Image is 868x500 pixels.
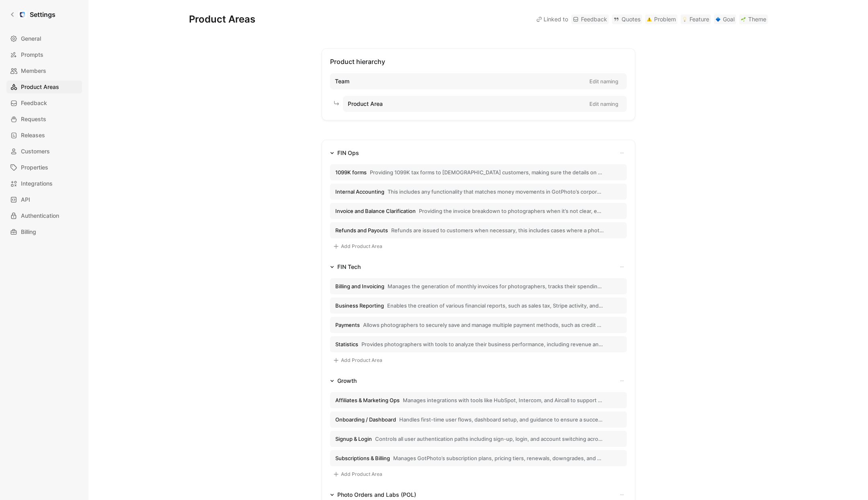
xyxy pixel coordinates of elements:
a: Authentication [6,209,82,222]
button: 1099K formsProviding 1099K tax forms to [DEMOGRAPHIC_DATA] customers, making sure the details on ... [330,164,627,180]
img: ⚠️ [647,17,652,22]
span: Allows photographers to securely save and manage multiple payment methods, such as credit cards a... [363,321,604,329]
a: 🌱Theme [739,14,768,24]
button: Billing and InvoicingManages the generation of monthly invoices for photographers, tracks their s... [330,278,627,294]
span: Billing and Invoicing [335,283,384,290]
div: Photo Orders and Labs (POL) [337,490,416,500]
button: Edit naming [586,76,622,87]
span: Providing 1099K tax forms to [DEMOGRAPHIC_DATA] customers, making sure the details on the form ar... [370,169,604,176]
span: Affiliates & Marketing Ops [335,397,400,404]
div: Linked to [536,14,568,24]
span: Releases [21,130,45,140]
span: Manages GotPhoto’s subscription plans, pricing tiers, renewals, downgrades, and automated billing... [393,455,604,462]
span: Subscriptions & Billing [335,455,390,462]
button: Affiliates & Marketing OpsManages integrations with tools like HubSpot, Intercom, and Aircall to ... [330,392,627,408]
a: Settings [6,6,59,23]
span: Handles first-time user flows, dashboard setup, and guidance to ensure a successful first job. Po... [399,416,604,423]
span: Provides photographers with tools to analyze their business performance, including revenue and co... [361,341,604,348]
span: This includes any functionality that matches money movements in GotPhoto’s corporate bank account... [388,188,604,195]
button: Photo Orders and Labs (POL) [327,490,419,500]
a: Quotes [612,14,642,24]
a: Customers [6,145,82,158]
h1: Settings [30,10,55,19]
img: 🌱 [741,17,746,22]
span: Product hierarchy [330,58,385,66]
button: Growth [327,376,360,386]
span: Business Reporting [335,302,384,309]
div: FIN Tech [337,262,361,272]
a: Properties [6,161,82,174]
img: 💡 [682,17,687,22]
span: Internal Accounting [335,188,384,195]
div: Growth [337,376,357,386]
span: Providing the invoice breakdown to photographers when it’s not clear, explaining what each line m... [419,207,604,215]
span: Payments [335,321,360,329]
span: Integrations [21,179,53,188]
span: Manages the generation of monthly invoices for photographers, tracks their spending. This include... [388,283,604,290]
button: FIN Tech [327,262,364,272]
span: Product Areas [21,82,59,92]
a: General [6,32,82,45]
span: Manages integrations with tools like HubSpot, Intercom, and Aircall to support customer success, ... [403,397,604,404]
span: Product Area [348,99,383,109]
a: ⚠️Problem [645,14,677,24]
a: Integrations [6,177,82,190]
button: Add Product Area [330,242,385,251]
span: Requests [21,114,46,124]
button: Subscriptions & BillingManages GotPhoto’s subscription plans, pricing tiers, renewals, downgrades... [330,450,627,466]
span: Invoice and Balance Clarification [335,207,416,215]
span: Properties [21,163,48,172]
a: Requests [6,113,82,126]
div: FIN Ops [337,148,359,158]
span: 1099K forms [335,169,367,176]
a: Feedback [6,97,82,110]
span: Customers [21,147,50,156]
span: Onboarding / Dashboard [335,416,396,423]
span: Refunds and Payouts [335,227,388,234]
h1: Product Areas [189,13,255,26]
a: 🔷Goal [714,14,736,24]
button: Internal AccountingThis includes any functionality that matches money movements in GotPhoto’s cor... [330,184,627,200]
a: Billing [6,225,82,238]
button: Refunds and PayoutsRefunds are issued to customers when necessary, this includes cases where a ph... [330,222,627,238]
button: Add Product Area [330,355,385,365]
span: Prompts [21,50,43,60]
img: 🔷 [716,17,720,22]
span: Signup & Login [335,435,372,442]
a: Releases [6,129,82,142]
a: 💡Feature [681,14,711,24]
a: API [6,193,82,206]
button: PaymentsAllows photographers to securely save and manage multiple payment methods, such as credit... [330,317,627,333]
span: API [21,195,30,205]
a: Product Areas [6,81,82,93]
button: Business ReportingEnables the creation of various financial reports, such as sales tax, Stripe ac... [330,298,627,314]
button: Signup & LoginControls all user authentication paths including sign-up, login, and account switch... [330,431,627,447]
span: General [21,34,41,43]
button: FIN Ops [327,148,362,158]
span: Authentication [21,211,59,221]
button: Invoice and Balance ClarificationProviding the invoice breakdown to photographers when it’s not c... [330,203,627,219]
span: Controls all user authentication paths including sign-up, login, and account switching across pho... [375,435,604,442]
span: Feedback [21,98,47,108]
span: Statistics [335,341,358,348]
button: StatisticsProvides photographers with tools to analyze their business performance, including reve... [330,336,627,352]
button: Edit naming [586,98,622,110]
button: Onboarding / DashboardHandles first-time user flows, dashboard setup, and guidance to ensure a su... [330,411,627,428]
span: Members [21,66,46,76]
span: Team [335,76,349,86]
a: Prompts [6,48,82,61]
button: Add Product Area [330,469,385,479]
span: Enables the creation of various financial reports, such as sales tax, Stripe activity, and order ... [387,302,604,309]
